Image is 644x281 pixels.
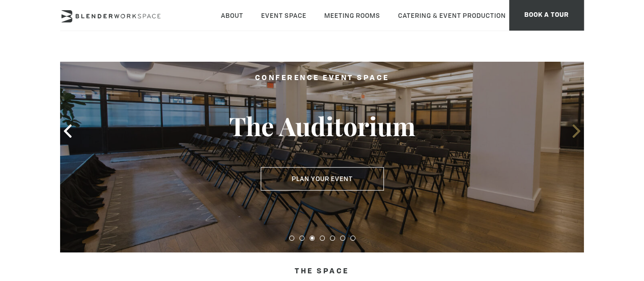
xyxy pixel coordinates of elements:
[205,72,439,85] h2: Conference Event Space
[261,167,384,191] button: Plan Your Event
[593,232,644,281] iframe: Chat Widget
[205,110,439,142] h3: The Auditorium
[60,262,584,281] h4: The Space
